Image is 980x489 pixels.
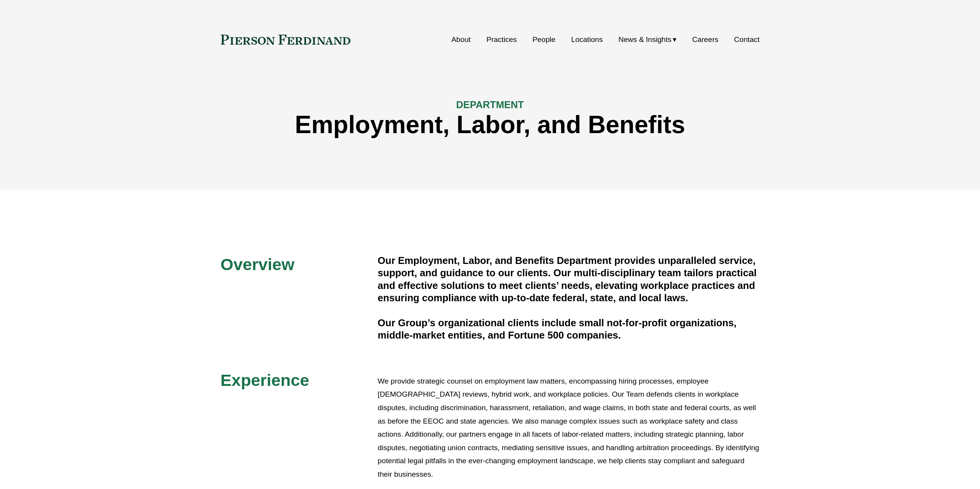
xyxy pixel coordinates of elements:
a: Locations [571,32,603,47]
a: About [451,32,471,47]
span: DEPARTMENT [456,99,524,110]
a: Contact [734,32,759,47]
a: People [533,32,556,47]
a: Careers [692,32,718,47]
p: We provide strategic counsel on employment law matters, encompassing hiring processes, employee [... [378,375,760,481]
span: News & Insights [618,33,672,47]
a: Practices [486,32,517,47]
span: Overview [221,255,295,274]
a: folder dropdown [618,32,677,47]
h4: Our Employment, Labor, and Benefits Department provides unparalleled service, support, and guidan... [378,254,760,304]
span: Experience [221,371,309,389]
h1: Employment, Labor, and Benefits [221,111,760,139]
h4: Our Group’s organizational clients include small not-for-profit organizations, middle-market enti... [378,317,760,342]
